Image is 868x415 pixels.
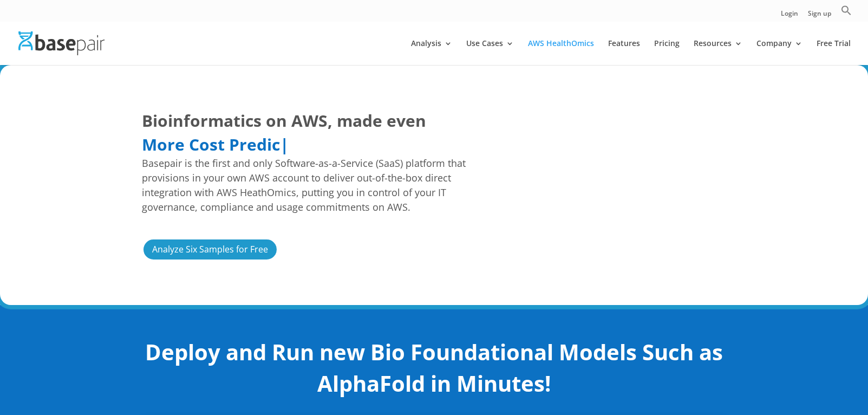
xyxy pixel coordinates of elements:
[841,5,852,16] svg: Search
[142,238,278,261] a: Analyze Six Samples for Free
[781,10,798,22] a: Login
[411,40,452,65] a: Analysis
[608,40,640,65] a: Features
[280,133,289,155] span: |
[142,336,727,405] h2: Deploy and Run new Bio Foundational Models Such as AlphaFold in Minutes!
[756,40,802,65] a: Company
[142,109,426,133] span: Bioinformatics on AWS, made even
[528,40,594,65] a: AWS HealthOmics
[654,40,680,65] a: Pricing
[18,31,105,55] img: Basepair
[466,40,514,65] a: Use Cases
[142,156,480,215] span: Basepair is the first and only Software-as-a-Service (SaaS) platform that provisions in your own ...
[512,109,726,230] iframe: Overcoming the Scientific and IT Challenges Associated with Scaling Omics Analysis | AWS Events
[142,133,280,155] span: More Cost Predic
[841,5,852,22] a: Search Icon Link
[694,40,742,65] a: Resources
[808,10,831,22] a: Sign up
[660,337,855,402] iframe: Drift Widget Chat Controller
[817,40,851,65] a: Free Trial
